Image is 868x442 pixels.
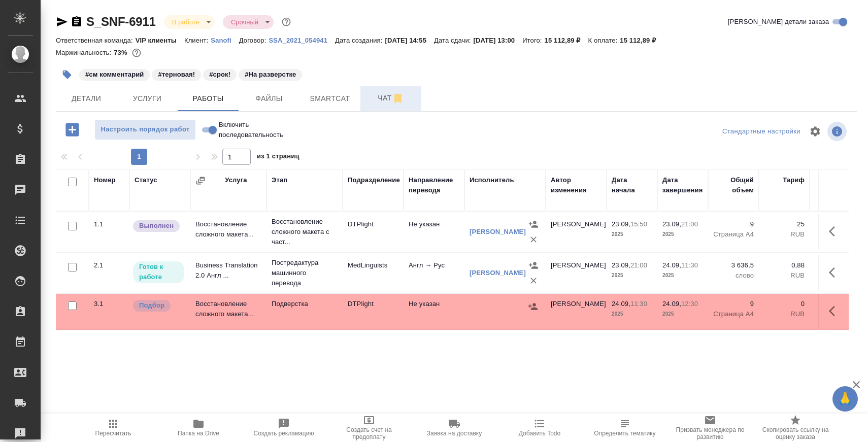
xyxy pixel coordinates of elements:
[190,214,266,250] td: Восстановление сложного макета...
[94,260,124,270] div: 2.1
[114,49,129,56] p: 73%
[335,37,385,44] p: Дата создания:
[56,16,68,28] button: Скопировать ссылку для ЯМессенджера
[681,300,698,308] p: 12:30
[254,430,314,437] span: Создать рекламацию
[404,255,464,291] td: Англ → Рус
[135,175,157,185] div: Статус
[620,37,663,44] p: 15 112,89 ₽
[713,299,754,309] p: 9
[713,270,754,281] p: слово
[195,176,206,186] button: Сгруппировать
[764,270,805,281] p: RUB
[630,300,647,308] p: 11:30
[519,430,560,437] span: Добавить Todo
[56,49,114,56] p: Маржинальность:
[94,299,124,309] div: 3.1
[209,70,230,80] p: #срок!
[434,37,473,44] p: Дата сдачи:
[190,294,266,329] td: Восстановление сложного макета...
[202,70,238,78] span: срок!
[132,299,185,313] div: Можно подбирать исполнителей
[94,175,116,185] div: Номер
[139,300,164,311] p: Подбор
[139,221,174,231] p: Выполнен
[158,70,195,80] p: #терновая!
[241,414,326,442] button: Создать рекламацию
[662,309,703,319] p: 2025
[764,229,805,240] p: RUB
[184,92,232,105] span: Работы
[130,46,143,59] button: 3425.12 RUB;
[474,37,523,44] p: [DATE] 13:00
[815,299,860,309] p: 0
[526,273,541,288] button: Удалить
[526,217,541,232] button: Назначить
[759,426,832,440] span: Скопировать ссылку на оценку заказа
[272,175,287,185] div: Этап
[713,309,754,319] p: Страница А4
[674,426,747,440] span: Призвать менеджера по развитию
[71,414,156,442] button: Пересчитать
[630,220,647,228] p: 15:50
[470,228,526,235] a: [PERSON_NAME]
[412,414,497,442] button: Заявка на доставку
[100,124,190,135] span: Настроить порядок работ
[546,255,607,291] td: [PERSON_NAME]
[582,414,667,442] button: Определить тематику
[713,219,754,229] p: 9
[662,229,703,240] p: 2025
[306,92,354,105] span: Smartcat
[630,261,647,269] p: 21:00
[94,119,196,140] button: Настроить порядок работ
[470,269,526,277] a: [PERSON_NAME]
[332,426,406,440] span: Создать счет на предоплату
[238,70,303,78] span: На разверстке
[612,309,652,319] p: 2025
[156,414,241,442] button: Папка на Drive
[343,294,404,329] td: DTPlight
[56,37,136,44] p: Ответственная команда:
[546,294,607,329] td: [PERSON_NAME]
[720,124,803,140] div: split button
[713,229,754,240] p: Страница А4
[245,70,296,80] p: #На разверстке
[211,36,239,44] a: Sanofi
[184,37,211,44] p: Клиент:
[245,92,293,105] span: Файлы
[58,119,86,140] button: Добавить работу
[385,37,434,44] p: [DATE] 14:55
[526,258,541,273] button: Назначить
[272,258,338,288] p: Постредактура машинного перевода
[190,255,266,291] td: Business Translation 2.0 Англ ...
[612,261,630,269] p: 23.09,
[815,260,860,270] p: 3 200,12
[764,260,805,270] p: 0,88
[837,388,854,410] span: 🙏
[526,232,541,247] button: Удалить
[257,150,299,165] span: из 1 страниц
[272,217,338,247] p: Восстановление сложного макета с част...
[832,386,858,412] button: 🙏
[612,220,630,228] p: 23.09,
[662,220,681,228] p: 23.09,
[139,262,178,282] p: Готов к работе
[211,37,239,44] p: Sanofi
[753,414,838,442] button: Скопировать ссылку на оценку заказа
[662,300,681,308] p: 24.09,
[612,270,652,281] p: 2025
[272,299,338,309] p: Подверстка
[497,414,582,442] button: Добавить Todo
[326,414,412,442] button: Создать счет на предоплату
[123,92,172,105] span: Услуги
[78,70,151,78] span: см комментарий
[404,294,464,329] td: Не указан
[662,261,681,269] p: 24.09,
[815,219,860,229] p: 225
[132,219,185,233] div: Исполнитель завершил работу
[522,37,544,44] p: Итого:
[728,17,829,27] span: [PERSON_NAME] детали заказа
[169,18,203,26] button: В работе
[783,175,805,185] div: Тариф
[223,15,274,29] div: В работе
